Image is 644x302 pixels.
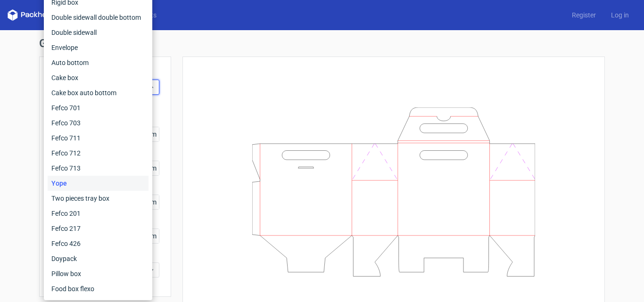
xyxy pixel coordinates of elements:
div: Food box flexo [48,281,149,296]
div: Fefco 703 [48,115,149,131]
h1: Generate new dieline [39,38,605,49]
a: Log in [603,10,636,20]
div: Yope [48,176,149,191]
div: Cake box [48,70,149,85]
div: Two pieces tray box [48,191,149,206]
div: Fefco 701 [48,100,149,115]
div: Cake box auto bottom [48,85,149,100]
div: Double sidewall double bottom [48,10,149,25]
div: Fefco 217 [48,221,149,236]
div: Fefco 713 [48,161,149,176]
div: Doypack [48,251,149,266]
div: Fefco 426 [48,236,149,251]
a: Register [564,10,603,20]
div: Envelope [48,40,149,55]
div: Fefco 201 [48,206,149,221]
div: Pillow box [48,266,149,281]
div: Double sidewall [48,25,149,40]
div: Fefco 711 [48,131,149,146]
div: Fefco 712 [48,146,149,161]
div: Auto bottom [48,55,149,70]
